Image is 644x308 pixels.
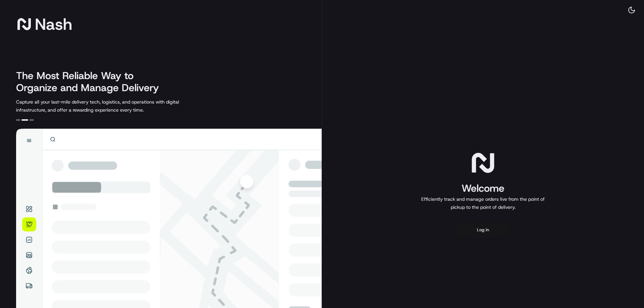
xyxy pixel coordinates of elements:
h1: Welcome [419,182,547,195]
h2: The Most Reliable Way to Organize and Manage Delivery [16,70,166,94]
p: Efficiently track and manage orders live from the point of pickup to the point of delivery. [419,195,547,211]
p: Capture all your last-mile delivery tech, logistics, and operations with digital infrastructure, ... [16,98,209,114]
span: Nash [35,17,72,31]
button: Log in [456,222,510,238]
